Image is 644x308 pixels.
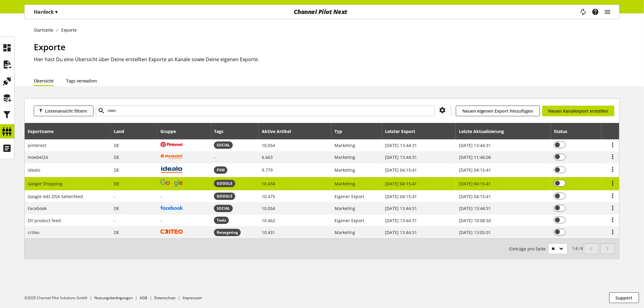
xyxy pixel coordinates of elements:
[183,295,202,300] a: Impressum
[214,229,241,236] span: Retargeting
[509,246,548,252] span: Einträge pro Seite
[214,128,223,135] div: Tags
[114,229,119,235] span: Deutschland
[385,167,417,173] span: [DATE] 04:15:41
[114,167,119,173] span: Deutschland
[66,78,97,84] a: Tags verwalten
[217,167,225,173] span: PSM
[385,229,417,235] span: [DATE] 13:44:31
[335,167,355,173] span: Marketing
[335,181,355,187] span: Marketing
[94,295,133,300] a: Nutzungsbedingungen
[335,229,355,235] span: Marketing
[214,180,235,187] span: GOOGLE
[335,205,355,211] span: Marketing
[140,295,147,300] a: AGB
[34,8,58,16] p: Hardeck
[459,229,491,235] span: [DATE] 13:05:01
[217,194,233,199] span: GOOGLE
[262,128,297,135] div: Aktive Artikel
[160,229,183,234] img: criteo
[217,142,230,148] span: SOCIAL
[217,230,238,235] span: Retargeting
[459,181,491,187] span: [DATE] 04:15:41
[217,181,233,186] span: GOOGLE
[28,128,60,135] div: Exportname
[160,166,183,173] img: idealo
[28,142,47,148] span: pinterest
[114,142,119,148] span: Deutschland
[214,205,233,212] span: SOCIAL
[114,154,119,160] span: Deutschland
[262,181,275,187] span: 10.434
[114,205,119,211] span: Deutschland
[28,205,47,211] span: Facebook
[459,142,491,148] span: [DATE] 13:44:31
[509,243,583,254] small: 1-8 / 8
[385,205,417,211] span: [DATE] 13:44:31
[385,128,421,135] div: Letzter Export
[28,194,83,199] span: Google Ads DSA Seitenfeed
[28,181,63,187] span: Google Shopping
[385,154,417,160] span: [DATE] 13:44:31
[335,218,365,223] span: Eigener Export
[262,194,275,199] span: 10.475
[385,181,417,187] span: [DATE] 04:15:41
[154,295,176,300] a: Datenschutz
[28,154,48,160] span: moebel24
[34,106,93,116] button: Listenansicht filtern
[114,181,119,187] span: Deutschland
[24,295,94,301] li: ©2025 Channel Pilot Solutions GmbH
[34,27,57,33] a: Startseite
[160,142,183,147] img: pinterest
[459,218,491,223] span: [DATE] 10:08:50
[262,218,275,223] span: 10.462
[554,128,573,135] div: Status
[55,9,58,15] span: ▾
[214,193,235,200] span: GOOGLE
[459,128,510,135] div: Letzte Aktualisierung
[114,128,130,135] div: Land
[385,142,417,148] span: [DATE] 13:44:31
[262,167,273,173] span: 9.779
[160,206,183,210] img: facebook
[28,229,40,235] span: criteo
[28,218,61,223] span: DY product feed
[616,295,633,301] span: Support
[335,194,365,199] span: Eigener Export
[34,56,620,63] h2: Hier hast Du eine Übersicht über Deine erstellten Exporte an Kanäle sowie Deine eigenen Exporte.
[160,128,182,135] div: Gruppe
[262,142,275,148] span: 10.054
[459,194,491,199] span: [DATE] 04:15:41
[459,167,491,173] span: [DATE] 04:15:41
[459,205,491,211] span: [DATE] 13:44:31
[262,229,275,235] span: 10.431
[385,218,417,223] span: [DATE] 13:44:31
[217,218,226,223] span: Tools
[335,142,355,148] span: Marketing
[28,167,40,173] span: idealo
[335,128,348,135] div: Typ
[34,78,54,84] a: Übersicht
[214,166,227,174] span: PSM
[114,218,115,223] span: -
[217,206,230,211] span: SOCIAL
[609,292,639,303] button: Support
[542,106,614,116] a: Neuen Kanalexport erstellen
[160,179,183,187] img: google
[114,194,115,199] span: -
[335,154,355,160] span: Marketing
[214,142,233,149] span: SOCIAL
[456,106,540,116] a: Neuen eigenen Export hinzufügen
[385,194,417,199] span: [DATE] 04:15:41
[160,154,183,159] img: moebel24
[462,108,534,114] span: Neuen eigenen Export hinzufügen
[24,5,620,19] nav: main navigation
[34,41,65,53] span: Exporte
[548,108,608,114] span: Neuen Kanalexport erstellen
[45,108,87,114] span: Listenansicht filtern
[459,154,491,160] span: [DATE] 11:46:06
[214,154,215,160] span: -
[214,217,229,224] span: Tools
[262,205,275,211] span: 10.054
